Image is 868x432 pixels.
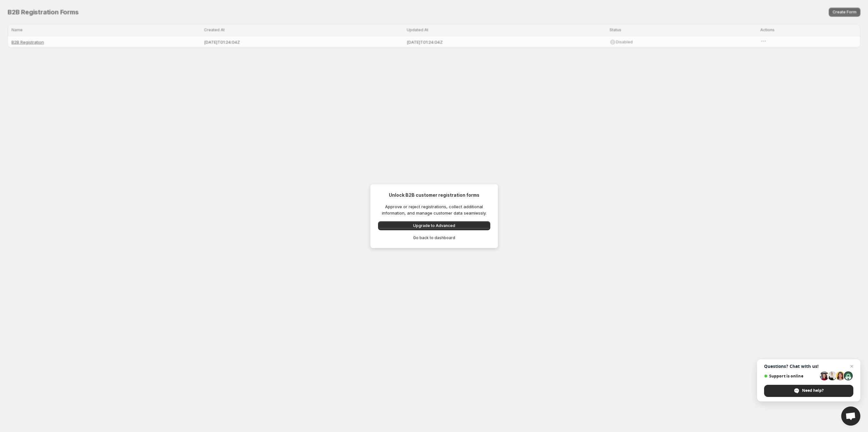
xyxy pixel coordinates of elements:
[802,388,824,393] span: Need help?
[764,374,818,378] span: Support is online
[848,362,856,370] span: Close chat
[764,364,853,369] span: Questions? Chat with us!
[413,223,455,228] span: Upgrade to Advanced
[378,221,490,230] button: Upgrade to Advanced
[413,235,455,240] span: Go back to dashboard
[378,203,490,216] p: Approve or reject registrations, collect additional information, and manage customer data seamles...
[378,192,490,198] h3: Unlock B2B customer registration forms
[764,385,853,397] div: Need help?
[841,406,860,426] div: Open chat
[376,234,493,242] button: Go back to dashboard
